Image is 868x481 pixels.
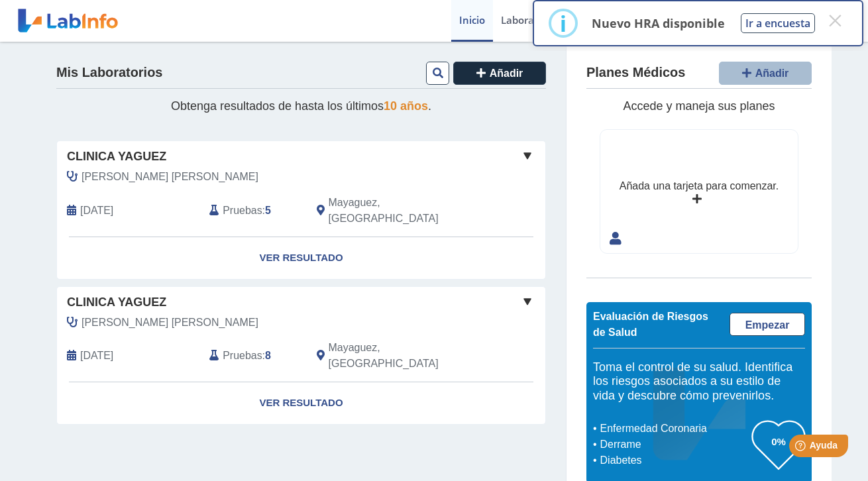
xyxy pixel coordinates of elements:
button: Ir a encuesta [741,13,815,33]
li: Diabetes [596,453,752,468]
span: 10 años [384,99,428,113]
span: 2025-08-19 [80,203,113,219]
div: Añada una tarjeta para comenzar. [620,178,779,194]
span: Empezar [745,319,790,331]
span: Clinica Yaguez [67,294,166,311]
span: Mayaguez, PR [329,340,475,372]
button: Añadir [453,62,546,85]
span: Añadir [490,68,523,79]
span: Obtenga resultados de hasta los últimos . [171,99,431,113]
h5: Toma el control de su salud. Identifica los riesgos asociados a su estilo de vida y descubre cómo... [593,360,805,403]
span: 2024-12-19 [80,348,113,364]
span: Pruebas [223,348,262,364]
span: Añadir [755,68,789,79]
button: Close this dialog [823,9,847,32]
span: Evaluación de Riesgos de Salud [593,311,708,338]
a: Ver Resultado [57,382,545,424]
b: 8 [265,350,271,361]
a: Ver Resultado [57,237,545,279]
span: Pruebas [223,203,262,219]
b: 5 [265,205,271,216]
p: Nuevo HRA disponible [592,15,725,31]
li: Derrame [596,437,752,453]
span: Accede y maneja sus planes [623,99,775,113]
button: Añadir [719,62,812,85]
span: Mariani Molini, Pedro [81,315,258,331]
div: i [560,11,567,35]
h4: Mis Laboratorios [56,65,162,81]
span: Clinica Yaguez [67,148,166,166]
li: Enfermedad Coronaria [596,421,752,437]
iframe: Help widget launcher [750,429,853,466]
div: : [199,340,306,372]
span: Figueroa Diaz, Adriana [81,169,258,185]
div: : [199,195,306,227]
h4: Planes Médicos [586,65,685,81]
span: Mayaguez, PR [329,195,475,227]
a: Empezar [730,313,805,336]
